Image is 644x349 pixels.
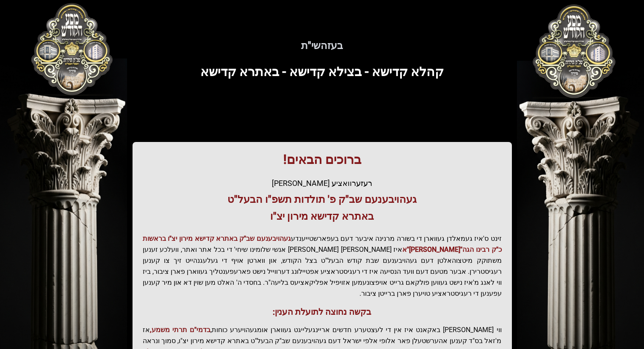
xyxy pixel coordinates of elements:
h3: באתרא קדישא מירון יצ"ו [143,210,502,223]
span: קהלא קדישא - בצילא קדישא - באתרא קדישא [200,64,444,79]
h3: געהויבענעם שב"ק פ' תולדות תשפ"ו הבעל"ט [143,193,502,206]
span: געהויבענעם שב"ק באתרא קדישא מירון יצ"ו בראשות כ"ק רבינו הגה"[PERSON_NAME]"א [143,234,502,254]
p: זינט ס'איז געמאלדן געווארן די בשורה מרנינה איבער דעם בעפארשטייענדע איז [PERSON_NAME] [PERSON_NAME... [143,233,502,299]
div: רעזערוואציע [PERSON_NAME] [143,177,502,189]
h1: ברוכים הבאים! [143,152,502,167]
h3: בקשה נחוצה לתועלת הענין: [143,306,502,318]
h5: בעזהשי"ת [65,39,580,52]
span: בדמי"ם תרתי משמע, [150,326,210,334]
